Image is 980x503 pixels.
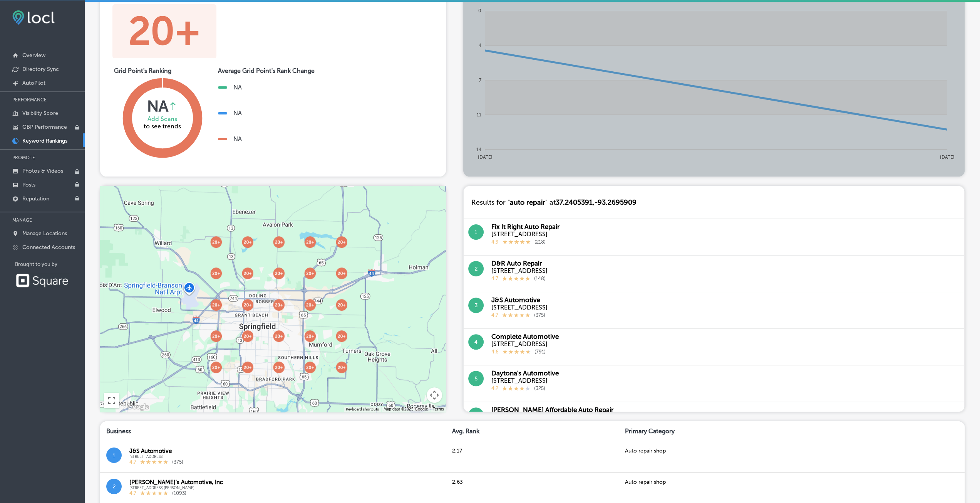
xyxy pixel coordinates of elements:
button: Toggle fullscreen view [104,393,119,408]
p: ( 791 ) [534,349,546,356]
button: Keyboard shortcuts [346,407,379,412]
div: Auto repair shop [619,441,965,472]
span: auto repair [510,198,545,207]
div: to see trends [141,115,183,130]
div: [STREET_ADDRESS] [129,454,183,459]
div: J&S Automotive [491,296,548,304]
p: Brought to you by [15,261,85,267]
div: [STREET_ADDRESS] [491,304,548,311]
div: 20+ [129,8,201,54]
div: 4.9 Stars [503,238,531,246]
p: 4.7 [129,490,136,497]
div: [STREET_ADDRESS] [491,377,559,384]
div: [PERSON_NAME]'s Automotive, Inc [129,479,223,486]
div: Primary Category [619,421,965,441]
div: [STREET_ADDRESS] [491,267,548,274]
p: ( 1093 ) [172,490,186,497]
p: 4.2 [491,385,498,392]
p: Visibility Score [22,110,58,116]
div: Grid Point's Ranking [114,67,210,74]
button: 1 [468,224,484,240]
button: 2 [468,261,484,276]
div: 4.7 Stars [502,274,530,283]
div: Add Scans [141,115,183,123]
div: 4.7 Stars [140,459,168,466]
p: Overview [22,52,45,59]
p: 4.7 [129,459,136,466]
div: [STREET_ADDRESS] [491,230,560,238]
p: ( 375 ) [534,312,545,319]
p: Photos & Videos [22,168,63,174]
p: ( 375 ) [172,459,183,466]
img: fda3e92497d09a02dc62c9cd864e3231.png [12,10,55,25]
div: Business [100,421,446,441]
div: Daytona's Automotive [491,369,559,377]
div: 4.7 Stars [140,490,168,497]
p: ( 218 ) [534,239,546,246]
div: 4.7 Stars [502,311,530,319]
div: Fix It Right Auto Repair [491,223,560,230]
p: Directory Sync [22,66,59,72]
button: 5 [468,371,484,386]
p: 4.7 [491,276,498,283]
p: ( 148 ) [534,276,546,283]
img: Square [15,273,69,288]
button: 1 [106,447,122,463]
div: NA [233,84,242,91]
p: Posts [22,182,35,188]
p: 4.7 [491,312,498,319]
p: AutoPilot [22,80,45,86]
div: Complete Automotive [491,333,559,340]
button: 4 [468,334,484,350]
p: Keyword Rankings [22,138,67,144]
div: Avg. Rank [446,421,619,441]
div: 4.6 Stars [503,348,531,356]
div: NA [233,109,242,117]
p: ( 325 ) [534,385,545,392]
button: 2 [106,479,122,494]
a: Open this area in Google Maps (opens a new window) [125,402,151,412]
div: [STREET_ADDRESS] [491,340,559,348]
p: 4.6 [491,349,499,356]
span: Map data ©2025 Google [384,407,428,412]
div: 2.17 [446,441,619,472]
div: D&R Auto Repair [491,259,548,267]
div: NA [147,97,168,115]
p: Manage Locations [22,230,67,237]
a: Terms (opens in new tab) [433,407,444,412]
div: [STREET_ADDRESS][PERSON_NAME] [129,486,223,490]
p: Reputation [22,195,49,202]
button: 6 [468,407,484,423]
div: NA [233,135,242,143]
p: GBP Performance [22,124,67,130]
div: J&S Automotive [129,447,183,454]
div: Results for " " at [464,186,644,219]
img: Google [125,402,151,412]
button: Map camera controls [427,387,442,403]
div: 4.2 Stars [502,384,530,392]
span: 37.2405391 , -93.2695909 [556,198,637,207]
p: Connected Accounts [22,244,75,251]
div: [PERSON_NAME] Affordable Auto Repair [491,406,613,414]
p: 4.9 [491,239,499,246]
div: Average Grid Point's Rank Change [218,67,315,74]
button: 3 [468,298,484,313]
